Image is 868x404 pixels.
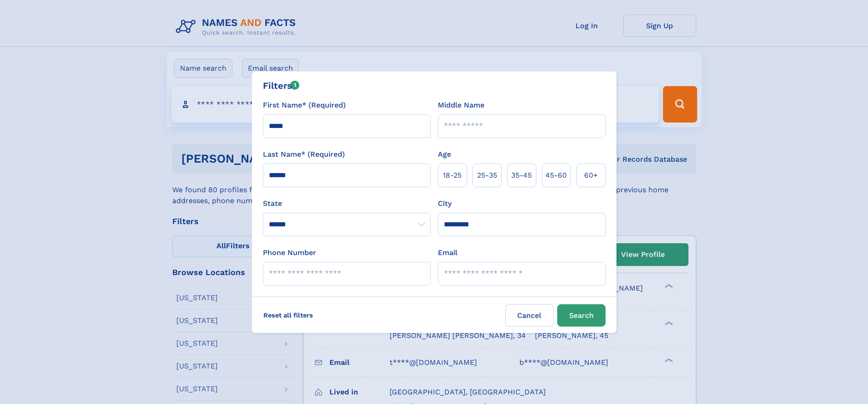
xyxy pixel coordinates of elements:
div: Filters [263,79,300,92]
span: 60+ [584,170,598,181]
label: First Name* (Required) [263,100,346,111]
span: 18‑25 [443,170,462,181]
span: 35‑45 [511,170,532,181]
label: City [438,198,452,209]
label: Age [438,149,451,160]
button: Search [557,304,606,327]
span: 25‑35 [477,170,497,181]
span: 45‑60 [545,170,567,181]
label: State [263,198,431,209]
label: Reset all filters [257,304,319,326]
label: Last Name* (Required) [263,149,345,160]
label: Phone Number [263,247,316,258]
label: Cancel [505,304,554,327]
label: Middle Name [438,100,484,111]
label: Email [438,247,457,258]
